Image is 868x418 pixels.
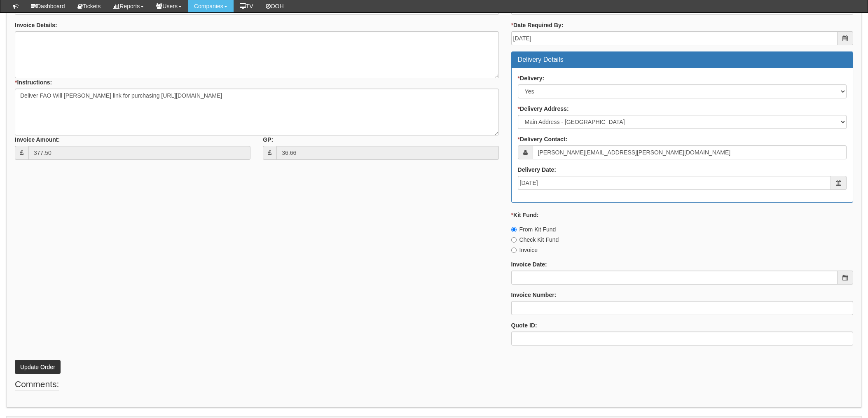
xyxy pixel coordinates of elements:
label: Invoice Date: [511,260,547,269]
label: Invoice [511,246,538,254]
textarea: Deliver FAO Will [PERSON_NAME] link for purchasing [URL][DOMAIN_NAME] [15,89,499,135]
label: Check Kit Fund [511,236,559,244]
label: Invoice Amount: [15,135,60,144]
label: Quote ID: [511,321,537,329]
label: Instructions: [15,78,52,86]
button: Update Order [15,360,61,374]
label: Delivery Date: [518,166,556,174]
label: GP: [263,135,273,144]
label: Kit Fund: [511,211,539,219]
input: From Kit Fund [511,227,517,232]
input: Check Kit Fund [511,237,517,243]
legend: Comments: [15,378,59,391]
h3: Delivery Details [518,56,847,63]
label: Delivery: [518,74,545,82]
label: Date Required By: [511,21,564,29]
label: Invoice Number: [511,291,557,299]
label: From Kit Fund [511,225,556,234]
label: Delivery Contact: [518,135,568,143]
input: Invoice [511,248,517,253]
label: Delivery Address: [518,105,569,113]
label: Invoice Details: [15,21,57,29]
